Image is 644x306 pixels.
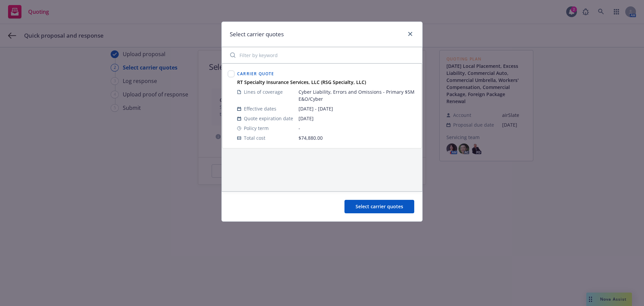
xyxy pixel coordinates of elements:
[344,200,414,213] button: Select carrier quotes
[244,134,265,141] span: Total cost
[299,105,416,112] span: [DATE] - [DATE]
[299,135,323,141] span: $74,880.00
[230,30,284,39] h1: Select carrier quotes
[244,125,269,132] span: Policy term
[244,105,276,112] span: Effective dates
[406,30,414,38] a: close
[237,71,274,77] span: Carrier Quote
[244,88,283,95] span: Lines of coverage
[244,115,293,122] span: Quote expiration date
[299,115,416,122] span: [DATE]
[226,48,418,62] input: Filter by keyword
[299,125,416,132] span: -
[356,203,403,210] span: Select carrier quotes
[237,79,366,85] strong: RT Specialty Insurance Services, LLC (RSG Specialty, LLC)
[299,88,416,102] span: Cyber Liability, Errors and Omissions - Primary $5M E&O/Cyber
